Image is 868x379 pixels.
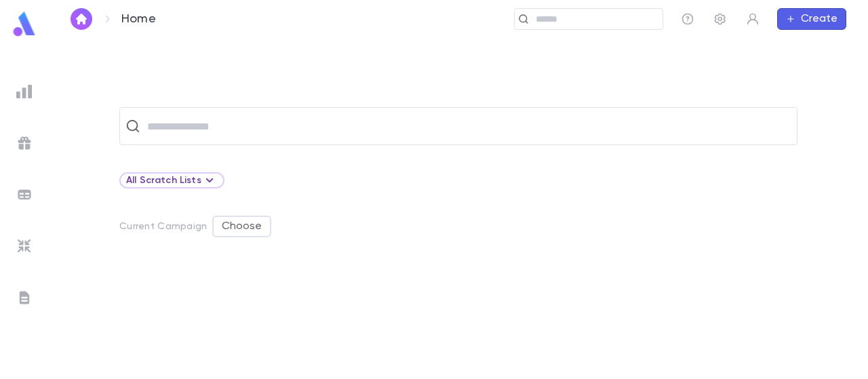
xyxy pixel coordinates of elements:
img: logo [11,11,38,37]
div: All Scratch Lists [126,172,218,188]
img: imports_grey.530a8a0e642e233f2baf0ef88e8c9fcb.svg [16,238,33,254]
p: Current Campaign [119,221,207,232]
img: campaigns_grey.99e729a5f7ee94e3726e6486bddda8f1.svg [16,135,33,151]
button: Choose [212,216,271,237]
div: All Scratch Lists [119,172,224,188]
button: Create [777,8,846,30]
p: Home [121,12,156,26]
img: batches_grey.339ca447c9d9533ef1741baa751efc33.svg [16,186,33,203]
img: home_white.a664292cf8c1dea59945f0da9f25487c.svg [73,14,90,24]
img: letters_grey.7941b92b52307dd3b8a917253454ce1c.svg [16,290,33,306]
img: reports_grey.c525e4749d1bce6a11f5fe2a8de1b229.svg [16,83,33,100]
